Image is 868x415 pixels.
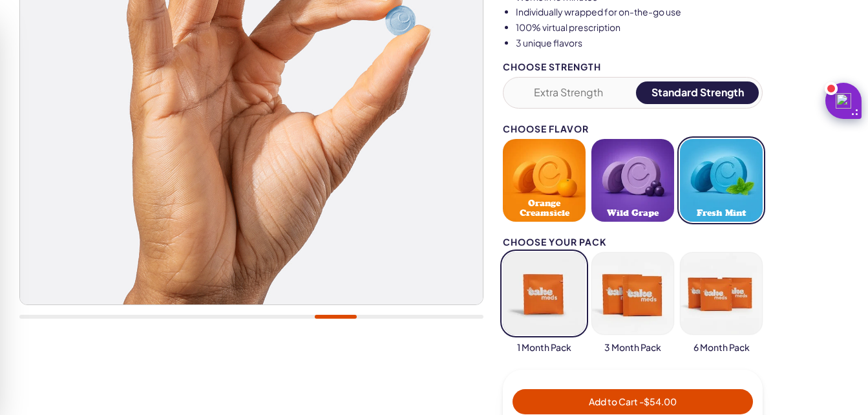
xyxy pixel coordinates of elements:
button: Add to Cart -$54.00 [513,389,753,414]
li: 3 unique flavors [516,37,849,50]
span: 3 Month Pack [604,341,661,354]
span: Orange Creamsicle [507,198,582,218]
span: 6 Month Pack [693,341,750,354]
span: - $54.00 [639,396,677,407]
button: Extra Strength [507,81,630,104]
li: Individually wrapped for on-the-go use [516,6,849,19]
div: Choose your pack [503,237,763,247]
span: Fresh Mint [697,208,746,218]
button: Standard Strength [636,81,759,104]
span: Wild Grape [607,208,659,218]
span: Add to Cart [589,396,677,407]
div: Choose Strength [503,62,763,72]
span: 1 Month Pack [517,341,571,354]
div: Choose Flavor [503,124,763,134]
li: 100% virtual prescription [516,21,849,34]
